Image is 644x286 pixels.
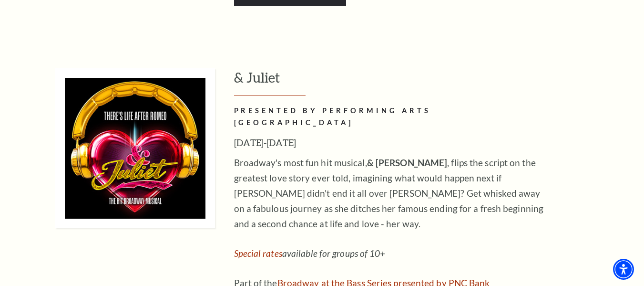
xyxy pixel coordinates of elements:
p: Broadway's most fun hit musical, , flips the script on the greatest love story ever told, imagini... [234,155,544,232]
h3: & Juliet [234,68,618,95]
em: available for groups of 10+ [234,248,386,259]
img: & Juliet [55,68,215,228]
h3: [DATE]-[DATE] [234,135,544,150]
a: Special rates [234,248,282,259]
strong: & [PERSON_NAME] [367,157,448,168]
h2: PRESENTED BY PERFORMING ARTS [GEOGRAPHIC_DATA] [234,105,544,129]
div: Accessibility Menu [613,259,634,280]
